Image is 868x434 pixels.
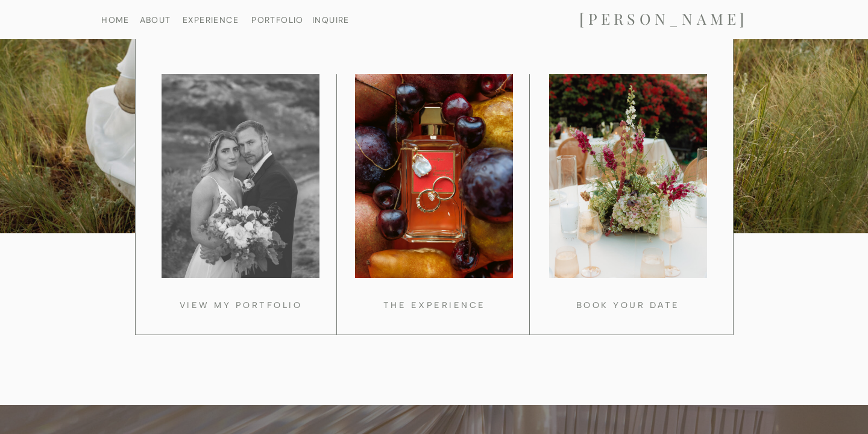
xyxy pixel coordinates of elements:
[542,10,785,30] a: [PERSON_NAME]
[180,16,242,24] a: EXPERIENCE
[151,298,331,309] a: VIEW MY PORTFOLIO
[309,16,353,24] a: INQUIRE
[124,16,186,24] a: ABOUT
[344,298,524,309] a: THE EXPERIENCE
[538,298,718,309] a: BOOK YOUR DATE
[247,16,309,24] a: PORTFOLIO
[84,16,146,24] a: HOME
